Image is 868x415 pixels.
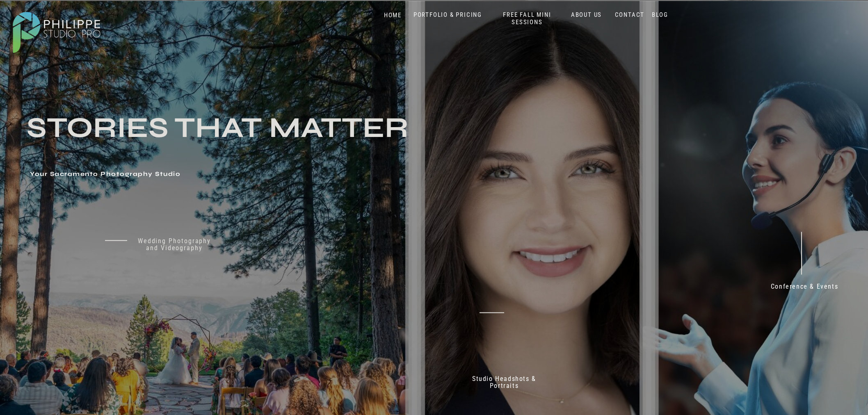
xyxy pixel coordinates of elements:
[516,321,627,343] p: 70+ 5 Star reviews on Google & Yelp
[410,11,485,19] a: PORTFOLIO & PRICING
[569,11,604,19] a: ABOUT US
[650,11,670,19] a: BLOG
[30,171,378,179] h1: Your Sacramento Photography Studio
[132,237,217,259] a: Wedding Photography and Videography
[462,375,546,392] a: Studio Headshots & Portraits
[613,11,646,19] a: CONTACT
[375,11,410,19] a: HOME
[27,115,480,165] h3: Stories that Matter
[445,212,683,292] h2: Don't just take our word for it
[765,283,844,294] a: Conference & Events
[493,11,561,26] a: FREE FALL MINI SESSIONS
